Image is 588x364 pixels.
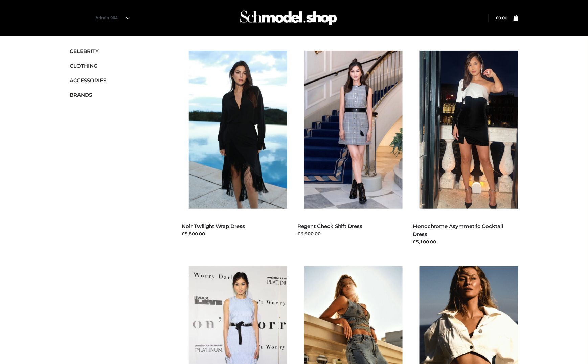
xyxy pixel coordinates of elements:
[182,223,245,229] a: Noir Twilight Wrap Dress
[70,59,165,73] a: CLOTHINGToggle Submenu
[413,238,518,245] div: £5,100.00
[297,223,362,229] a: Regent Check Shift Dress
[70,44,165,59] a: CELEBRITY
[70,91,165,99] span: BRANDS
[70,88,165,102] a: BRANDSToggle Submenu
[141,73,165,88] button: Toggle Submenu
[496,15,499,20] span: £
[70,47,165,55] span: CELEBRITY
[70,62,165,70] span: CLOTHING
[496,15,508,20] bdi: 0.00
[141,88,165,102] button: Toggle Submenu
[182,230,288,237] div: £5,800.00
[297,230,403,237] div: £6,900.00
[496,15,508,20] a: £0.00
[238,4,339,31] img: Schmodel Admin 964
[413,223,503,237] a: Monochrome Asymmetric Cocktail Dress
[141,59,165,73] button: Toggle Submenu
[70,73,165,88] a: ACCESSORIESToggle Submenu
[70,76,165,84] span: ACCESSORIES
